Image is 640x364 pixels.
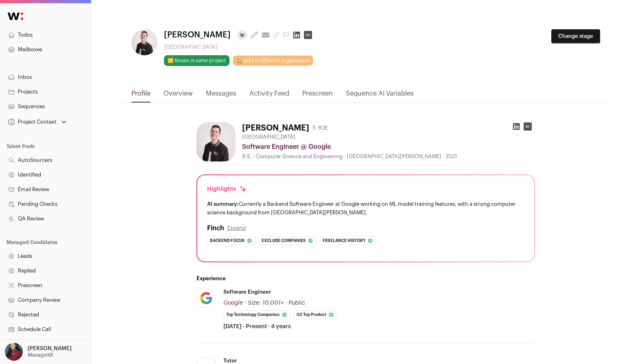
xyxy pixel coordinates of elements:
span: · Size: 10,001+ [245,300,284,306]
span: Backend focus [210,237,245,245]
img: Wellfound [3,8,28,24]
button: Expand [227,225,246,231]
span: Freelance history [323,237,365,245]
div: Software Engineer @ Google [242,142,535,152]
button: Change stage [551,29,600,44]
span: [DATE] - Present · 4 years [223,323,291,331]
a: Overview [164,89,193,102]
h2: Finch [207,223,224,233]
a: Activity Feed [249,89,289,102]
h2: Experience [197,275,535,282]
h1: [PERSON_NAME] [242,122,309,134]
a: Profile [131,89,151,102]
img: a7e15a7d82f2e90dca7d86e5436e5a0c356cc362a73aee6f54245b4f212e9b64.jpg [131,29,157,55]
span: Google [223,300,243,306]
img: 10010497-medium_jpg [5,343,23,361]
p: [PERSON_NAME] [28,345,72,352]
li: G2 Top Product [294,310,337,319]
div: 5 YOE [312,124,328,132]
a: Prescreen [302,89,333,102]
a: Messages [206,89,236,102]
p: ManageXR [28,352,53,358]
a: 🏡 Add to different organization [233,55,313,66]
span: Exclude companies [262,237,306,245]
button: Open dropdown [7,116,68,128]
span: [GEOGRAPHIC_DATA] [242,134,295,140]
span: Public [288,300,305,306]
img: 8d2c6156afa7017e60e680d3937f8205e5697781b6c771928cb24e9df88505de.jpg [197,289,216,307]
span: AI summary: [207,201,238,207]
img: a7e15a7d82f2e90dca7d86e5436e5a0c356cc362a73aee6f54245b4f212e9b64.jpg [197,122,236,161]
button: Open dropdown [3,343,73,361]
div: Currently a Backend Software Engineer at Google working on ML model training features, with a str... [207,200,524,217]
button: 🔂 Reuse in same project [164,55,229,66]
div: Software Engineer [223,288,271,296]
div: Highlights [207,185,247,193]
div: B.S. - Computer Science and Engineering - [GEOGRAPHIC_DATA][PERSON_NAME] - 2021 [242,153,535,160]
span: · [285,299,287,307]
div: Project Context [7,119,57,125]
span: [PERSON_NAME] [164,29,231,41]
li: Top Technology Companies [223,310,291,319]
div: [GEOGRAPHIC_DATA] [164,44,315,50]
a: Sequence AI Variables [346,89,414,102]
